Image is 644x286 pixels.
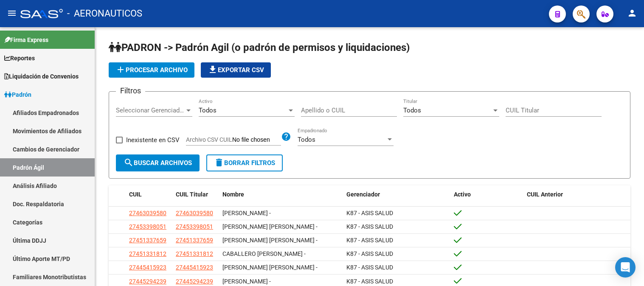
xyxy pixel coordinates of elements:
[4,53,35,63] span: Reportes
[219,185,343,204] datatable-header-cell: Nombre
[116,154,200,171] button: Buscar Archivos
[4,35,48,45] span: Firma Express
[346,237,393,244] span: K87 - ASIS SALUD
[176,250,213,257] span: 27451331812
[298,136,315,143] span: Todos
[232,136,281,144] input: Archivo CSV CUIL
[222,237,318,244] span: [PERSON_NAME] [PERSON_NAME] -
[403,107,421,114] span: Todos
[126,135,180,145] span: Inexistente en CSV
[346,191,380,198] span: Gerenciador
[172,185,219,204] datatable-header-cell: CUIL Titular
[214,159,275,167] span: Borrar Filtros
[124,157,134,168] mat-icon: search
[454,191,471,198] span: Activo
[7,8,17,18] mat-icon: menu
[615,257,636,278] div: Open Intercom Messenger
[116,85,145,97] h3: Filtros
[222,264,318,271] span: [PERSON_NAME] [PERSON_NAME] -
[4,72,79,81] span: Liquidación de Convenios
[222,210,271,216] span: [PERSON_NAME] -
[124,159,192,167] span: Buscar Archivos
[527,191,563,198] span: CUIL Anterior
[176,191,208,198] span: CUIL Titular
[222,250,306,257] span: CABALLERO [PERSON_NAME] -
[199,107,217,114] span: Todos
[201,62,271,78] button: Exportar CSV
[222,223,318,230] span: [PERSON_NAME] [PERSON_NAME] -
[222,278,271,285] span: [PERSON_NAME] -
[346,223,393,230] span: K87 - ASIS SALUD
[129,210,166,216] span: 27463039580
[67,4,142,23] span: - AERONAUTICOS
[523,185,630,204] datatable-header-cell: CUIL Anterior
[627,8,637,18] mat-icon: person
[129,264,166,271] span: 27445415923
[208,64,218,75] mat-icon: file_download
[129,191,142,198] span: CUIL
[346,278,393,285] span: K87 - ASIS SALUD
[281,132,291,142] mat-icon: help
[126,185,172,204] datatable-header-cell: CUIL
[115,66,188,74] span: Procesar archivo
[116,107,185,114] span: Seleccionar Gerenciador
[176,210,213,216] span: 27463039580
[129,237,166,244] span: 27451337659
[450,185,523,204] datatable-header-cell: Activo
[346,264,393,271] span: K87 - ASIS SALUD
[115,64,126,75] mat-icon: add
[346,210,393,216] span: K87 - ASIS SALUD
[343,185,450,204] datatable-header-cell: Gerenciador
[222,191,244,198] span: Nombre
[129,250,166,257] span: 27451331812
[176,264,213,271] span: 27445415923
[208,66,264,74] span: Exportar CSV
[109,42,410,53] span: PADRON -> Padrón Agil (o padrón de permisos y liquidaciones)
[4,90,31,99] span: Padrón
[214,157,224,168] mat-icon: delete
[346,250,393,257] span: K87 - ASIS SALUD
[129,278,166,285] span: 27445294239
[129,223,166,230] span: 27453398051
[176,237,213,244] span: 27451337659
[176,278,213,285] span: 27445294239
[109,62,194,78] button: Procesar archivo
[186,136,232,143] span: Archivo CSV CUIL
[176,223,213,230] span: 27453398051
[206,154,283,171] button: Borrar Filtros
